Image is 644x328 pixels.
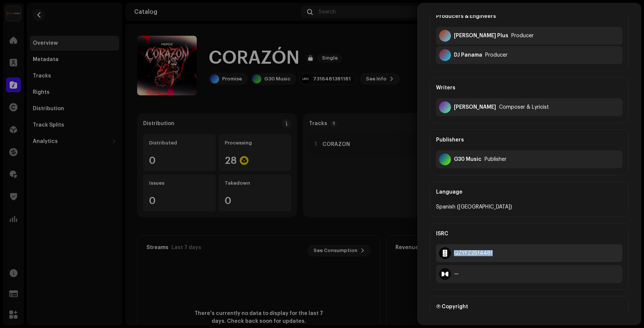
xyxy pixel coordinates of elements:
[454,52,482,58] div: DJ Panama
[511,33,534,39] div: Producer
[454,33,508,39] div: Kevin Plus
[454,156,482,162] div: G30 Music
[499,104,549,110] div: Composer & Lyricist
[436,6,622,27] div: Producers & Engineers
[484,156,506,162] div: Publisher
[436,77,622,98] div: Writers
[485,52,508,58] div: Producer
[436,223,622,244] div: ISRC
[436,130,622,150] div: Publishers
[436,203,622,211] div: Spanish ([GEOGRAPHIC_DATA])
[436,182,622,203] div: Language
[454,104,496,110] div: Ixanlier Rodríguez Berríos
[454,250,493,256] div: QZYFZ2514481
[436,296,622,317] div: Ⓟ Copyright
[454,271,459,277] div: —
